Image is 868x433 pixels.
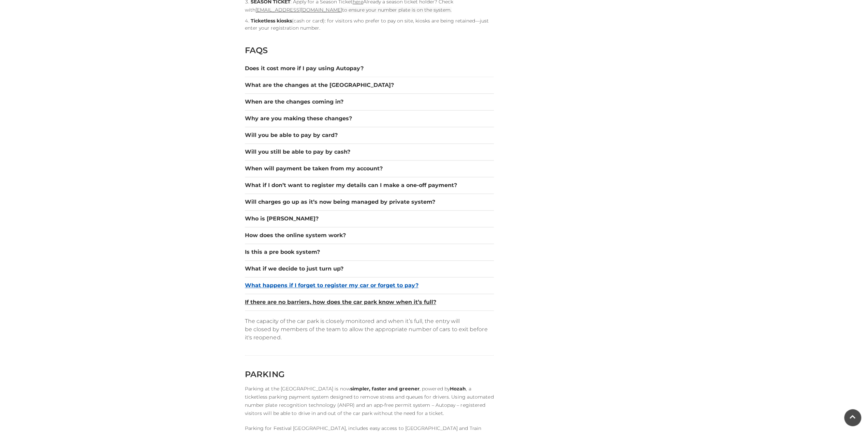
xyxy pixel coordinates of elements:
button: Is this a pre book system? [245,248,494,256]
button: Will charges go up as it’s now being managed by private system? [245,198,494,206]
button: Who is [PERSON_NAME]? [245,215,494,223]
button: Why are you making these changes? [245,114,494,123]
p: Parking at the [GEOGRAPHIC_DATA] is now , powered by , a ticketless parking payment system design... [245,384,494,417]
h2: PARKING [245,369,494,379]
h2: FAQS [245,45,494,55]
button: Will you be able to pay by card? [245,131,494,139]
p: The capacity of the car park is closely monitored and when it’s full, the entry will be closed by... [245,317,494,342]
button: What happens if I forget to register my car or forget to pay? [245,281,494,290]
button: Will you still be able to pay by cash? [245,148,494,156]
span: to ensure your number plate is on the system. [342,7,452,13]
button: When will payment be taken from my account? [245,165,494,173]
strong: Hozah [450,385,466,391]
button: How does the online system work? [245,231,494,239]
button: What if we decide to just turn up? [245,265,494,273]
button: What if I don’t want to register my details can I make a one-off payment? [245,181,494,189]
button: Does it cost more if I pay using Autopay? [245,64,494,73]
li: (cash or card): for visitors who prefer to pay on site, kiosks are being retained—just enter your... [245,17,494,32]
a: [EMAIL_ADDRESS][DOMAIN_NAME] [255,7,342,13]
strong: simpler, faster and greener [350,385,420,391]
button: What are the changes at the [GEOGRAPHIC_DATA]? [245,81,494,89]
button: If there are no barriers, how does the car park know when it’s full? [245,298,494,306]
button: When are the changes coming in? [245,98,494,106]
strong: Ticketless kiosks [251,18,292,24]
